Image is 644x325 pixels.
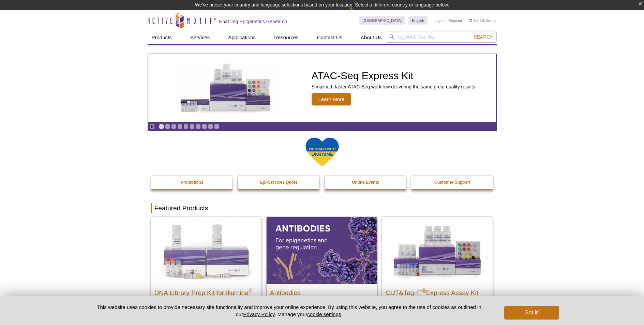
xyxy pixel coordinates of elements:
a: Go to slide 7 [196,124,201,129]
p: Simplified, faster ATAC-Seq workflow delivering the same great quality results [312,84,475,90]
a: All Antibodies Antibodies Application-tested antibodies for ChIP, CUT&Tag, and CUT&RUN. [267,217,377,320]
a: Promotions [151,176,234,189]
a: Online Events [325,176,407,189]
a: CUT&Tag-IT® Express Assay Kit CUT&Tag-IT®Express Assay Kit Less variable and higher-throughput ge... [382,217,493,320]
strong: Promotions [181,180,204,185]
img: We Stand With Ukraine [305,137,339,167]
a: Toggle autoplay [150,124,155,129]
strong: Online Events [352,180,379,185]
p: This website uses cookies to provide necessary site functionality and improve your online experie... [85,303,493,318]
img: Change Here [349,5,367,21]
h2: ATAC-Seq Express Kit [312,71,475,81]
h2: Antibodies [270,286,374,296]
button: Got it! [504,306,559,320]
span: Learn More [312,93,351,105]
li: (0 items) [469,16,497,25]
a: Services [186,31,214,44]
a: Login [434,18,444,23]
img: Your Cart [469,18,472,22]
img: All Antibodies [267,217,377,284]
a: ATAC-Seq Express Kit ATAC-Seq Express Kit Simplified, faster ATAC-Seq workflow delivering the sam... [148,54,496,122]
a: Cart [469,18,481,23]
a: English [408,16,428,25]
a: Applications [224,31,260,44]
a: Go to slide 6 [190,124,195,129]
span: Search [474,34,493,40]
sup: ® [422,287,426,293]
button: Search [471,34,495,40]
img: DNA Library Prep Kit for Illumina [151,217,261,284]
h2: Featured Products [151,203,493,213]
a: Go to slide 2 [165,124,170,129]
a: Go to slide 9 [208,124,213,129]
strong: Epi-Services Quote [260,180,298,185]
a: Customer Support [411,176,494,189]
img: ATAC-Seq Express Kit [170,62,283,114]
a: About Us [357,31,386,44]
strong: Customer Support [434,180,470,185]
a: Privacy Policy [243,311,274,317]
a: Go to slide 8 [202,124,207,129]
button: cookie settings [307,311,341,317]
article: ATAC-Seq Express Kit [148,54,496,122]
h2: DNA Library Prep Kit for Illumina [154,286,258,296]
h2: CUT&Tag-IT Express Assay Kit [386,286,489,296]
a: Go to slide 10 [214,124,219,129]
a: Resources [270,31,303,44]
a: Go to slide 3 [171,124,176,129]
a: Epi-Services Quote [238,176,320,189]
a: [GEOGRAPHIC_DATA] [359,16,405,25]
a: Go to slide 1 [159,124,164,129]
h2: Enabling Epigenetics Research [219,18,287,25]
input: Keyword, Cat. No. [386,31,497,43]
a: Products [148,31,176,44]
img: CUT&Tag-IT® Express Assay Kit [382,217,493,284]
a: Go to slide 4 [177,124,182,129]
a: Register [448,18,462,23]
sup: ® [249,287,253,293]
li: | [446,16,447,25]
a: Contact Us [313,31,346,44]
a: Go to slide 5 [183,124,189,129]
